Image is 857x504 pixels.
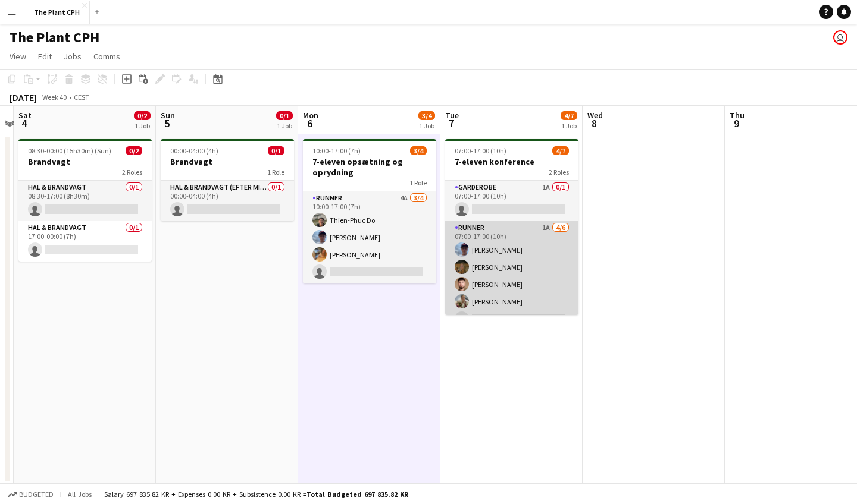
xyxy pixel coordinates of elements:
[18,221,152,262] app-card-role: Hal & brandvagt0/117:00-00:00 (7h)
[833,30,847,45] app-user-avatar: Peter Poulsen
[5,49,31,64] a: View
[64,51,82,62] span: Jobs
[161,139,294,221] app-job-card: 00:00-04:00 (4h)0/1Brandvagt1 RoleHal & brandvagt (efter midnat)0/100:00-04:00 (4h)
[65,490,94,499] span: All jobs
[134,111,151,120] span: 0/2
[18,156,152,167] h3: Brandvagt
[728,116,745,130] span: 9
[170,146,218,155] span: 00:00-04:00 (4h)
[303,191,436,283] app-card-role: Runner4A3/410:00-17:00 (7h)Thien-Phuc Do[PERSON_NAME][PERSON_NAME]
[93,51,120,62] span: Comms
[10,29,99,46] h1: The Plant CPH
[730,110,745,121] span: Thu
[306,490,408,499] span: Total Budgeted 697 835.82 KR
[445,139,578,315] app-job-card: 07:00-17:00 (10h)4/77-eleven konference2 RolesGarderobe1A0/107:00-17:00 (10h) Runner1A4/607:00-17...
[267,168,284,177] span: 1 Role
[312,146,361,155] span: 10:00-17:00 (7h)
[586,116,603,130] span: 8
[89,49,125,64] a: Comms
[409,178,427,187] span: 1 Role
[561,111,577,120] span: 4/7
[161,156,294,167] h3: Brandvagt
[161,181,294,221] app-card-role: Hal & brandvagt (efter midnat)0/100:00-04:00 (4h)
[6,488,55,501] button: Budgeted
[301,116,318,130] span: 6
[39,93,69,102] span: Week 40
[59,49,86,64] a: Jobs
[126,146,142,155] span: 0/2
[277,121,292,130] div: 1 Job
[587,110,603,121] span: Wed
[104,490,408,499] div: Salary 697 835.82 KR + Expenses 0.00 KR + Subsistence 0.00 KR =
[135,121,150,130] div: 1 Job
[303,156,436,178] h3: 7-eleven opsætning og oprydning
[74,93,89,102] div: CEST
[418,111,435,120] span: 3/4
[276,111,293,120] span: 0/1
[303,110,318,121] span: Mon
[159,116,175,130] span: 5
[445,156,578,167] h3: 7-eleven konference
[10,51,26,62] span: View
[18,181,152,221] app-card-role: Hal & brandvagt0/108:30-17:00 (8h30m)
[19,490,54,499] span: Budgeted
[33,49,57,64] a: Edit
[561,121,577,130] div: 1 Job
[419,121,434,130] div: 1 Job
[303,139,436,283] app-job-card: 10:00-17:00 (7h)3/47-eleven opsætning og oprydning1 RoleRunner4A3/410:00-17:00 (7h)Thien-Phuc Do[...
[549,168,569,177] span: 2 Roles
[410,146,427,155] span: 3/4
[38,51,52,62] span: Edit
[443,116,459,130] span: 7
[161,110,175,121] span: Sun
[445,181,578,221] app-card-role: Garderobe1A0/107:00-17:00 (10h)
[24,1,90,24] button: The Plant CPH
[268,146,284,155] span: 0/1
[445,110,459,121] span: Tue
[552,146,569,155] span: 4/7
[445,221,578,348] app-card-role: Runner1A4/607:00-17:00 (10h)[PERSON_NAME][PERSON_NAME][PERSON_NAME][PERSON_NAME]
[10,92,37,103] div: [DATE]
[455,146,506,155] span: 07:00-17:00 (10h)
[122,168,142,177] span: 2 Roles
[18,139,152,262] app-job-card: 08:30-00:00 (15h30m) (Sun)0/2Brandvagt2 RolesHal & brandvagt0/108:30-17:00 (8h30m) Hal & brandvag...
[28,146,111,155] span: 08:30-00:00 (15h30m) (Sun)
[17,116,32,130] span: 4
[18,110,32,121] span: Sat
